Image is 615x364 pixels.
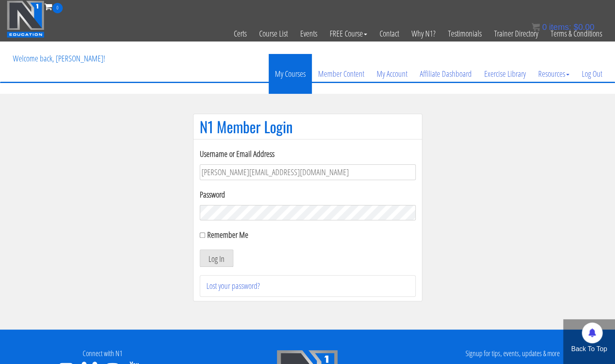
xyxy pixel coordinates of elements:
a: My Courses [269,54,312,94]
bdi: 0.00 [573,22,594,32]
span: $ [573,22,578,32]
a: Why N1? [405,13,442,54]
a: Trainer Directory [488,13,544,54]
h4: Signup for tips, events, updates & more [416,349,609,358]
a: Testimonials [442,13,488,54]
a: Member Content [312,54,370,94]
img: icon11.png [532,23,540,31]
h1: N1 Member Login [200,118,416,135]
a: Lost your password? [206,280,260,291]
a: Log Out [576,54,608,94]
span: 0 [52,3,63,13]
a: Terms & Conditions [544,13,608,54]
img: n1-education [7,0,44,38]
a: Course List [253,13,294,54]
a: Contact [373,13,405,54]
span: items: [549,22,571,32]
p: Welcome back, [PERSON_NAME]! [7,42,111,75]
a: Events [294,13,323,54]
a: FREE Course [323,13,373,54]
a: My Account [370,54,414,94]
a: Exercise Library [478,54,532,94]
h4: Connect with N1 [6,349,199,358]
a: Affiliate Dashboard [414,54,478,94]
label: Password [200,188,416,201]
a: 0 [44,1,63,12]
button: Log In [200,249,233,267]
a: Resources [532,54,576,94]
label: Username or Email Address [200,148,416,160]
a: Certs [228,13,253,54]
label: Remember Me [207,229,248,240]
span: 0 [542,22,546,32]
a: 0 items: $0.00 [532,22,594,32]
